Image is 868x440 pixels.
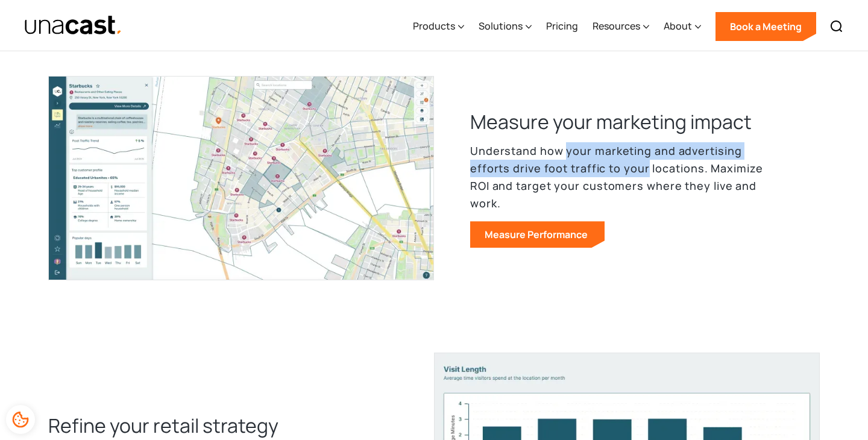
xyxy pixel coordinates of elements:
[470,108,752,135] h3: Measure your marketing impact
[470,221,605,248] a: Measure Performance
[664,19,692,33] div: About
[715,12,816,41] a: Book a Meeting
[593,19,640,33] div: Resources
[593,2,649,51] div: Resources
[413,2,464,51] div: Products
[413,19,455,33] div: Products
[48,412,278,439] h3: Refine your retail strategy
[24,15,122,36] img: Unacast text logo
[24,15,122,36] a: home
[546,2,578,51] a: Pricing
[479,2,532,51] div: Solutions
[470,142,784,212] p: Understand how your marketing and advertising efforts drive foot traffic to your locations. Maxim...
[829,19,844,34] img: Search icon
[664,2,701,51] div: About
[479,19,523,33] div: Solutions
[6,405,35,434] div: Cookie Preferences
